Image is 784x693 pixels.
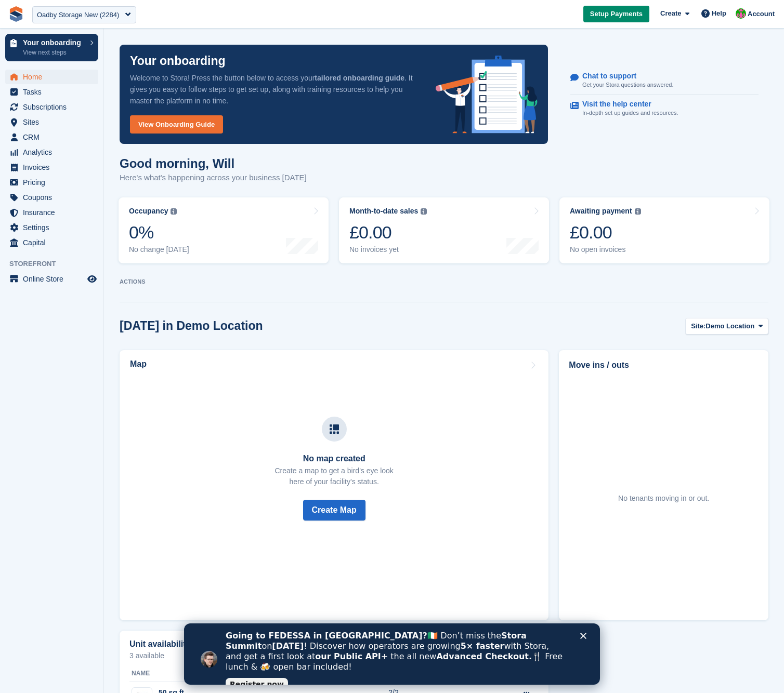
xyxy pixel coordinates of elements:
[303,500,365,521] button: Create Map
[23,272,85,286] span: Online Store
[349,207,418,216] div: Month-to-date sales
[119,197,329,263] a: Occupancy 0% No change [DATE]
[582,109,678,117] p: In-depth set up guides and resources.
[86,273,98,285] a: Preview store
[129,245,189,254] div: No change [DATE]
[275,465,393,487] p: Create a map to get a bird's eye look here of your facility's status.
[5,160,98,175] a: menu
[5,85,98,99] a: menu
[130,72,419,106] p: Welcome to Stora! Press the button below to access your . It gives you easy to follow steps to ge...
[275,454,393,463] h3: No map created
[23,70,85,84] span: Home
[5,175,98,190] a: menu
[171,208,177,215] img: icon-info-grey-7440780725fd019a000dd9b08b2336e03edf1995a4989e88bcd33f0948082b44.svg
[582,72,665,81] p: Chat to support
[691,321,705,331] span: Site:
[129,652,539,659] p: 3 available
[570,207,632,216] div: Awaiting payment
[570,245,641,254] div: No open invoices
[748,9,775,19] span: Account
[349,245,427,254] div: No invoices yet
[685,318,768,335] button: Site: Demo Location
[570,66,759,95] a: Chat to support Get your Stora questions answered.
[315,74,404,82] strong: tailored onboarding guide
[5,100,98,114] a: menu
[23,205,85,220] span: Insurance
[582,81,673,89] p: Get your Stora questions answered.
[570,222,641,243] div: £0.00
[5,34,98,61] a: Your onboarding View next steps
[339,197,549,263] a: Month-to-date sales £0.00 No invoices yet
[436,56,538,134] img: onboarding-info-6c161a55d2c0e0a8cae90662b2fe09162a5109e8cc188191df67fb4f79e88e88.svg
[129,222,189,243] div: 0%
[5,235,98,250] a: menu
[559,197,769,263] a: Awaiting payment £0.00 No open invoices
[569,359,759,371] h2: Move ins / outs
[23,39,85,46] p: Your onboarding
[590,9,643,19] span: Setup Payments
[129,639,190,649] h2: Unit availability
[129,665,388,682] th: Name
[9,259,103,269] span: Storefront
[712,8,726,19] span: Help
[37,10,119,20] div: Oadby Storage New (2284)
[120,156,307,170] h1: Good morning, Will
[635,208,641,215] img: icon-info-grey-7440780725fd019a000dd9b08b2336e03edf1995a4989e88bcd33f0948082b44.svg
[5,272,98,286] a: menu
[23,130,85,144] span: CRM
[23,160,85,175] span: Invoices
[23,115,85,129] span: Sites
[23,190,85,205] span: Coupons
[23,48,85,57] p: View next steps
[130,115,223,134] a: View Onboarding Guide
[23,220,85,235] span: Settings
[130,55,226,67] p: Your onboarding
[120,278,768,285] p: ACTIONS
[5,70,98,84] a: menu
[23,100,85,114] span: Subscriptions
[23,85,85,99] span: Tasks
[130,359,147,369] h2: Map
[349,222,427,243] div: £0.00
[396,9,407,16] div: Close
[129,207,168,216] div: Occupancy
[421,208,427,215] img: icon-info-grey-7440780725fd019a000dd9b08b2336e03edf1995a4989e88bcd33f0948082b44.svg
[5,190,98,205] a: menu
[42,55,104,67] a: Register now
[5,145,98,159] a: menu
[705,321,754,331] span: Demo Location
[5,205,98,220] a: menu
[618,493,709,504] div: No tenants moving in or out.
[570,95,759,123] a: Visit the help center In-depth set up guides and resources.
[583,6,649,23] a: Setup Payments
[120,172,307,184] p: Here's what's happening across your business [DATE]
[23,235,85,250] span: Capital
[5,220,98,235] a: menu
[5,130,98,144] a: menu
[660,8,681,19] span: Create
[120,319,263,333] h2: [DATE] in Demo Location
[120,350,548,620] a: Map No map created Create a map to get a bird's eye lookhere of your facility's status. Create Map
[582,100,670,109] p: Visit the help center
[5,115,98,129] a: menu
[330,424,339,434] img: map-icn-33ee37083ee616e46c38cad1a60f524a97daa1e2b2c8c0bc3eb3415660979fc1.svg
[736,8,746,19] img: Will McNeilly
[184,623,600,685] iframe: Intercom live chat banner
[23,145,85,159] span: Analytics
[8,6,24,22] img: stora-icon-8386f47178a22dfd0bd8f6a31ec36ba5ce8667c1dd55bd0f319d3a0aa187defe.svg
[23,175,85,190] span: Pricing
